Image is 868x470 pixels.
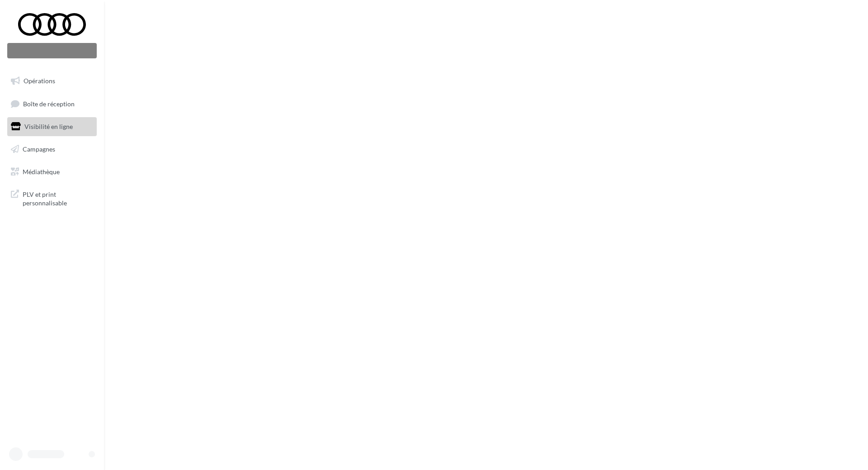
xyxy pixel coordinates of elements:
a: Campagnes [5,140,99,159]
span: Boîte de réception [23,100,75,107]
a: Médiathèque [5,162,99,181]
a: Visibilité en ligne [5,117,99,136]
span: Médiathèque [23,167,60,175]
a: Opérations [5,71,99,90]
span: Visibilité en ligne [24,123,73,130]
span: Campagnes [23,145,55,153]
a: PLV et print personnalisable [5,185,99,211]
a: Boîte de réception [5,94,99,114]
span: Opérations [24,77,55,85]
div: Nouvelle campagne [7,43,97,58]
span: PLV et print personnalisable [23,188,93,208]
